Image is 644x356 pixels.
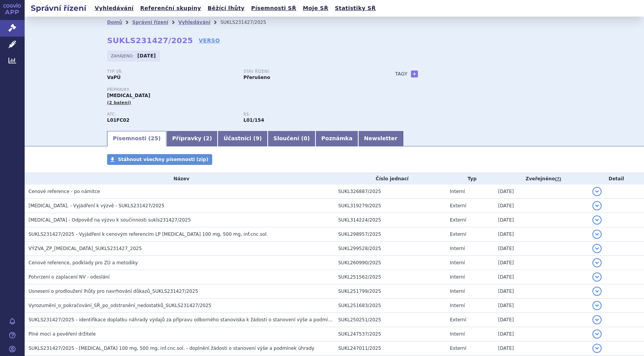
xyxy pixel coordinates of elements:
span: Interní [450,246,465,251]
td: SUKL319279/2025 [334,199,446,213]
button: detail [592,201,602,210]
strong: izatuximab [243,118,264,123]
a: Písemnosti (25) [107,131,166,146]
span: SARCLISA, - Vyjádření k výzvě - SUKLS231427/2025 [29,203,164,208]
strong: SUKLS231427/2025 [107,36,193,45]
span: Externí [450,232,466,237]
td: [DATE] [494,213,589,227]
a: Vyhledávání [92,3,136,13]
button: detail [592,244,602,253]
a: VERSO [199,37,220,44]
span: SUKLS231427/2025 - SARCLISA 100 mg, 500 mg, inf.cnc.sol. - doplnění žádosti o stanovení výše a po... [29,346,314,351]
span: [MEDICAL_DATA] [107,93,150,98]
button: detail [592,258,602,267]
td: [DATE] [494,227,589,242]
span: SARCLISA - Odpověď na výzvu k součinnosti sukls231427/2025 [29,217,191,223]
a: Správní řízení [132,20,168,25]
span: Zahájeno: [111,53,135,59]
a: Newsletter [358,131,403,146]
span: Externí [450,203,466,208]
td: SUKL247537/2025 [334,327,446,341]
td: SUKL260990/2025 [334,256,446,270]
button: detail [592,187,602,196]
span: Externí [450,217,466,223]
span: Usnesení o prodloužení lhůty pro navrhování důkazů_SUKLS231427/2025 [29,289,198,294]
a: Vyhledávání [178,20,210,25]
td: SUKL314224/2025 [334,213,446,227]
span: (2 balení) [107,100,131,105]
span: SUKLS231427/2025 - identifikace doplatku náhrady výdajů za přípravu odborného stanoviska k žádost... [29,317,401,322]
h2: Správní řízení [25,3,92,13]
button: detail [592,329,602,339]
a: Moje SŘ [300,3,330,13]
button: detail [592,344,602,353]
td: [DATE] [494,199,589,213]
td: SUKL247011/2025 [334,341,446,356]
td: SUKL251799/2025 [334,284,446,299]
h3: Tagy [395,69,408,79]
button: detail [592,230,602,239]
span: 0 [304,135,307,141]
td: SUKL298957/2025 [334,227,446,242]
button: detail [592,287,602,296]
a: Referenční skupiny [138,3,203,13]
span: Interní [450,274,465,280]
strong: VaPÚ [107,75,121,80]
strong: [DATE] [138,53,156,59]
td: [DATE] [494,256,589,270]
button: detail [592,315,602,324]
th: Název [25,173,334,185]
td: [DATE] [494,270,589,284]
td: SUKL299528/2025 [334,242,446,256]
span: 25 [151,135,158,141]
strong: IZATUXIMAB [107,118,129,123]
td: SUKL251683/2025 [334,299,446,313]
td: SUKL250251/2025 [334,313,446,327]
span: Interní [450,331,465,337]
a: Poznámka [315,131,358,146]
span: Cenové reference - po námitce [29,189,100,194]
span: Plné moci a pověření držitele [29,331,96,337]
span: 2 [206,135,210,141]
td: [DATE] [494,313,589,327]
td: SUKL251562/2025 [334,270,446,284]
span: SUKLS231427/2025 - Vyjádření k cenovým referencím LP SARCLISA 100 mg, 500 mg, inf.cnc.sol. [29,232,268,237]
th: Zveřejněno [494,173,589,185]
button: detail [592,301,602,310]
span: Externí [450,346,466,351]
span: Interní [450,303,465,308]
span: Interní [450,260,465,265]
abbr: (?) [555,176,561,182]
span: Interní [450,289,465,294]
td: SUKL326887/2025 [334,185,446,199]
td: [DATE] [494,327,589,341]
a: + [411,71,418,77]
th: Číslo jednací [334,173,446,185]
a: Běžící lhůty [205,3,247,13]
span: Stáhnout všechny písemnosti (zip) [118,157,208,162]
a: Přípravky (2) [166,131,218,146]
th: Typ [446,173,494,185]
th: Detail [589,173,644,185]
a: Účastníci (9) [218,131,267,146]
span: Externí [450,317,466,322]
td: [DATE] [494,341,589,356]
p: Stav řízení: [243,69,372,74]
p: Přípravky: [107,87,380,92]
p: RS: [243,112,372,117]
td: [DATE] [494,284,589,299]
a: Sloučení (0) [268,131,315,146]
a: Domů [107,20,122,25]
p: Typ SŘ: [107,69,236,74]
button: detail [592,215,602,225]
span: Vyrozumění_o_pokračování_SŘ_po_odstranění_nedostatků_SUKLS231427/2025 [29,303,211,308]
span: 9 [256,135,260,141]
strong: Přerušeno [243,75,270,80]
button: detail [592,272,602,282]
p: ATC: [107,112,236,117]
td: [DATE] [494,299,589,313]
span: Interní [450,189,465,194]
a: Písemnosti SŘ [249,3,299,13]
td: [DATE] [494,242,589,256]
li: SUKLS231427/2025 [220,17,276,28]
